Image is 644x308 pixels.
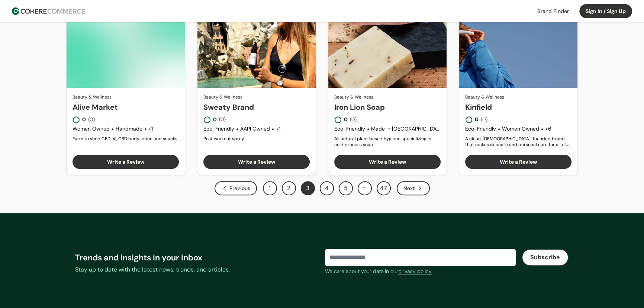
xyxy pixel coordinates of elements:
button: Page 5 [339,181,353,195]
button: Subscribe [522,249,569,266]
a: Kinfield [465,102,571,113]
a: Alive Market [73,102,179,113]
span: We care about your data in our [325,268,398,275]
button: Page 1 [263,181,277,195]
button: Page 4 [320,181,334,195]
img: Cohere Logo [12,7,85,15]
span: . [432,268,433,275]
div: Stay up to date with the latest news, trends, and articles. [75,265,319,274]
button: Sign In / Sign Up [579,4,632,18]
button: Page 3 [301,181,315,195]
a: Iron Lion Soap [334,102,441,113]
button: Write a Review [203,155,310,169]
button: Write a Review [334,155,441,169]
div: Previous [215,181,257,195]
button: Page 2 [282,181,296,195]
div: … [358,181,372,195]
button: Next [397,181,430,195]
button: Write a Review [73,155,179,169]
a: privacy policy [398,267,432,275]
a: Sweaty Brand [203,102,310,113]
div: Trends and insights in your inbox [75,251,319,264]
button: Page 47 [377,181,391,195]
button: Prev [215,181,257,195]
button: Write a Review [465,155,571,169]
